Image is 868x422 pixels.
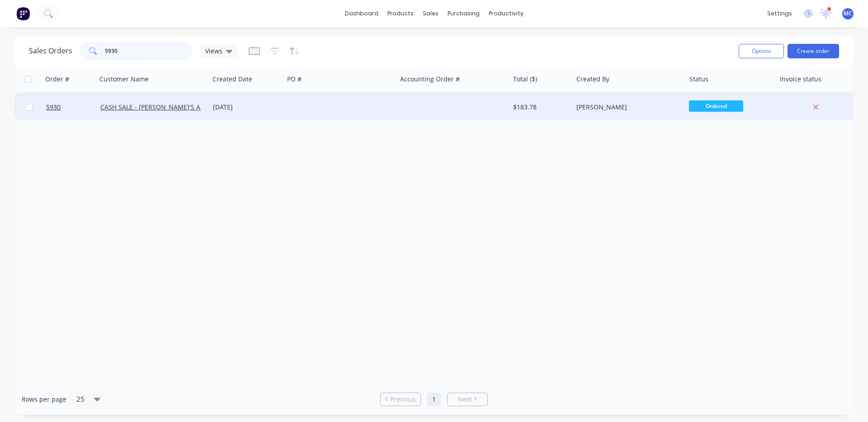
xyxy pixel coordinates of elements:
[381,395,420,404] a: Previous page
[213,103,280,112] div: [DATE]
[418,7,443,20] div: sales
[46,94,100,121] a: 5930
[16,7,30,20] img: Factory
[287,75,302,84] div: PO #
[458,395,472,404] span: Next
[340,7,383,20] a: dashboard
[105,42,193,60] input: Search...
[45,75,69,84] div: Order #
[788,44,839,58] button: Create order
[390,395,416,404] span: Previous
[212,75,252,84] div: Created Date
[739,44,784,58] button: Options
[513,103,566,112] div: $183.78
[763,7,797,20] div: settings
[689,75,708,84] div: Status
[383,7,418,20] div: products
[448,395,487,404] a: Next page
[29,47,72,55] h1: Sales Orders
[377,393,491,406] ul: Pagination
[46,103,61,112] span: 5930
[99,75,149,84] div: Customer Name
[513,75,537,84] div: Total ($)
[427,393,441,406] a: Page 1 is your current page
[576,103,677,112] div: [PERSON_NAME]
[844,9,852,18] span: MC
[100,103,226,111] a: CASH SALE - [PERSON_NAME]'S ACCOUNT
[576,75,609,84] div: Created By
[443,7,484,20] div: purchasing
[689,100,743,112] span: Ordered
[205,46,222,56] span: Views
[484,7,528,20] div: productivity
[400,75,460,84] div: Accounting Order #
[22,395,66,404] span: Rows per page
[780,75,821,84] div: Invoice status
